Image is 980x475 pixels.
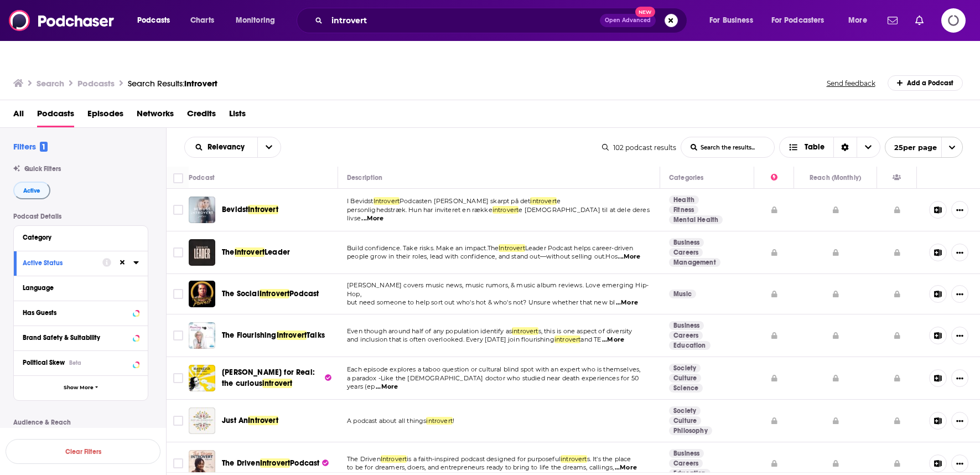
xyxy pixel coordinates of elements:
span: introvert [561,455,587,463]
a: Bevidst Introvert [189,197,215,223]
span: Toggle select row [173,458,183,468]
a: Society [669,364,701,373]
span: Introvert [235,247,265,257]
a: Education [669,341,711,350]
span: Toggle select row [173,373,183,383]
span: Leader [265,247,290,257]
a: Business [669,238,704,247]
div: Reach (Monthly) [810,171,861,184]
span: e [DEMOGRAPHIC_DATA] til at dele deres livse [347,206,650,223]
span: Podcast [290,458,319,468]
a: Just An Introvert [189,407,215,434]
span: ...More [602,335,624,344]
span: Toggle select row [173,331,183,340]
span: introvert [492,206,519,214]
img: The Social Introvert Podcast [189,281,215,307]
span: Introvert [260,458,291,468]
span: For Podcasters [771,13,825,28]
button: open menu [702,12,767,29]
div: Brand Safety & Suitability [23,334,129,342]
span: Podcast [289,289,319,298]
span: Even though around half of any population identify as [347,327,512,335]
span: Introvert [499,244,525,252]
span: Introvert [374,197,400,205]
span: The Flourishing [222,331,277,340]
span: Bevidst [222,205,248,214]
span: s, this is one aspect of diversity [538,327,632,335]
a: Podchaser - Follow, Share and Rate Podcasts [9,10,115,31]
span: The Driven [222,458,260,468]
button: open menu [764,12,841,29]
span: For Business [709,13,753,28]
button: Show More [14,375,148,400]
span: introvert [512,327,538,335]
span: All [13,105,24,127]
span: Episodes [87,105,123,127]
div: Sort Direction [833,137,857,157]
a: Lists [229,105,246,127]
span: to be for dreamers, doers, and entrepreneurs ready to bring to life the dreams, callings, [347,463,614,471]
button: Choose View [779,137,880,158]
span: 25 per page [885,139,937,156]
span: ...More [616,298,638,307]
span: personlighedstræk. Hun har inviteret en række [347,206,492,214]
button: open menu [841,12,881,29]
span: s. It's the place [587,455,631,463]
span: Just An [222,416,248,425]
button: Send feedback [823,79,879,88]
div: Description [347,171,382,184]
div: Podcast [189,171,215,184]
span: Logging in [941,8,966,33]
a: Culture [669,374,701,383]
button: Brand Safety & Suitability [23,331,139,344]
div: Has Guests [23,309,129,317]
a: Charts [183,12,221,29]
span: Podcasts [137,13,170,28]
span: Toggle select row [173,205,183,215]
span: and inclusion that is often overlooked. Every [DATE] join flourishing [347,335,554,343]
a: Culture [669,416,701,425]
span: introvert [554,335,581,343]
span: Leader Podcast helps career-driven [525,244,634,252]
span: The Social [222,289,260,298]
button: Show More Button [951,455,968,472]
span: introvert [530,197,557,205]
a: Music [669,290,696,298]
span: Each episode explores a taboo question or cultural blind spot with an expert who is themselves, [347,365,640,373]
button: Political SkewBeta [23,355,139,369]
div: Search Results: [128,78,217,89]
button: Language [23,281,139,295]
span: Toggle select row [173,247,183,257]
a: Mental Health [669,215,723,224]
span: ...More [376,383,398,391]
button: open menu [228,12,289,29]
span: Political Skew [23,359,65,366]
a: Add a Podcast [888,75,963,91]
span: Quick Filters [24,165,61,173]
a: Society [669,406,701,415]
span: e [557,197,561,205]
a: Philosophy [669,426,712,435]
button: open menu [129,12,184,29]
a: Networks [137,105,174,127]
img: The Introvert Leader [189,239,215,266]
span: but need someone to help sort out who's hot & who's not? Unsure whether that new bl [347,298,615,306]
a: The Flourishing Introvert Talks [189,322,215,349]
button: Show More Button [951,412,968,430]
span: Active [23,188,40,194]
input: Search podcasts, credits, & more... [327,12,600,29]
span: Toggle select row [173,289,183,299]
span: people grow in their roles, lead with confidence, and stand out—without selling out.Hos [347,252,618,260]
a: TheIntrovertLeader [222,247,290,258]
a: Management [669,258,720,267]
span: is a faith-inspired podcast designed for purposeful [407,455,561,463]
a: Podcasts [37,105,74,127]
span: More [848,13,867,28]
a: Credits [187,105,216,127]
span: Talks [307,331,325,340]
span: Introvert [260,289,290,298]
